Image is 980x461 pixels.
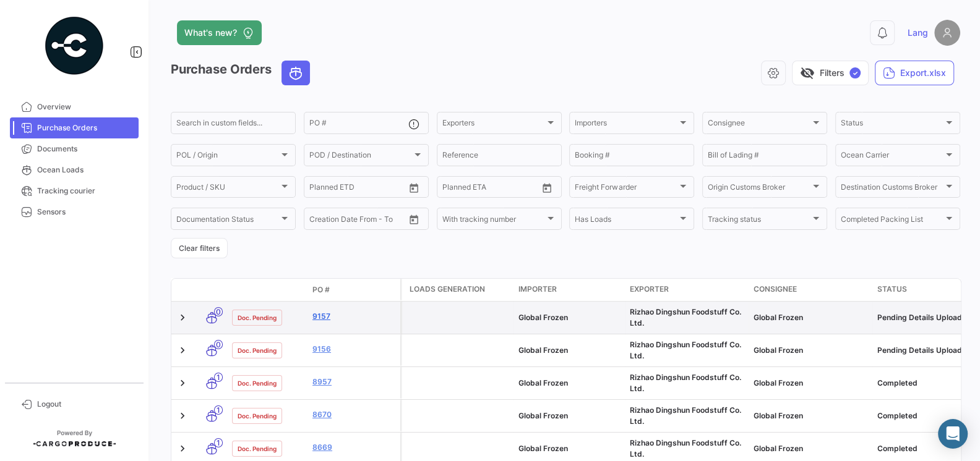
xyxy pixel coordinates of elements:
[307,279,400,300] datatable-header-cell: PO #
[841,121,943,129] span: Status
[442,216,545,225] span: With tracking number
[514,279,625,301] datatable-header-cell: Importer
[10,159,139,180] a: Ocean Loads
[214,340,223,349] span: 0
[238,378,277,388] span: Doc. Pending
[538,179,556,197] button: Open calendar
[43,15,105,77] img: powered-by.png
[309,216,327,225] input: From
[176,216,279,225] span: Documentation Status
[575,185,677,193] span: Freight Forwarder
[630,284,669,295] span: Exporter
[196,285,227,295] datatable-header-cell: Transport mode
[708,121,810,129] span: Consignee
[630,340,741,360] span: Rizhao Dingshun Foodstuff Co. Ltd.
[518,345,568,355] span: Global Frozen
[37,399,134,410] span: Logout
[238,313,277,323] span: Doc. Pending
[754,284,797,295] span: Consignee
[176,153,279,161] span: POL / Origin
[227,285,307,295] datatable-header-cell: Doc. Status
[176,344,189,357] a: Expand/Collapse Row
[442,121,545,129] span: Exporters
[238,444,277,454] span: Doc. Pending
[518,411,568,420] span: Global Frozen
[877,284,907,295] span: Status
[312,442,395,453] a: 8669
[405,210,423,229] button: Open calendar
[312,284,330,295] span: PO #
[849,67,861,78] span: ✓
[214,405,223,415] span: 1
[176,442,189,455] a: Expand/Collapse Row
[630,373,741,393] span: Rizhao Dingshun Foodstuff Co. Ltd.
[754,378,803,387] span: Global Frozen
[335,185,380,193] input: To
[575,216,677,225] span: Has Loads
[312,376,395,387] a: 8957
[335,216,380,225] input: To
[176,185,279,193] span: Product / SKU
[841,216,943,225] span: Completed Packing List
[402,279,514,301] datatable-header-cell: Loads generation
[708,185,810,193] span: Origin Customs Broker
[37,143,134,154] span: Documents
[405,179,423,197] button: Open calendar
[749,279,872,301] datatable-header-cell: Consignee
[312,344,395,355] a: 9156
[238,411,277,421] span: Doc. Pending
[214,438,223,447] span: 1
[184,27,237,39] span: What's new?
[468,185,514,193] input: To
[171,61,314,85] h3: Purchase Orders
[625,279,749,301] datatable-header-cell: Exporter
[630,307,741,328] span: Rizhao Dingshun Foodstuff Co. Ltd.
[37,164,134,176] span: Ocean Loads
[176,311,189,324] a: Expand/Collapse Row
[934,20,960,46] img: placeholder-user.png
[37,101,134,112] span: Overview
[309,153,412,161] span: POD / Destination
[10,180,139,201] a: Tracking courier
[37,185,134,197] span: Tracking courier
[518,378,568,387] span: Global Frozen
[841,185,943,193] span: Destination Customs Broker
[10,138,139,159] a: Documents
[312,409,395,420] a: 8670
[708,216,810,225] span: Tracking status
[176,410,189,422] a: Expand/Collapse Row
[841,153,943,161] span: Ocean Carrier
[518,444,568,453] span: Global Frozen
[630,405,741,426] span: Rizhao Dingshun Foodstuff Co. Ltd.
[37,206,134,218] span: Sensors
[800,66,815,80] span: visibility_off
[575,121,677,129] span: Importers
[37,122,134,133] span: Purchase Orders
[10,117,139,138] a: Purchase Orders
[177,20,262,45] button: What's new?
[10,201,139,222] a: Sensors
[176,377,189,389] a: Expand/Collapse Row
[214,307,223,316] span: 0
[442,185,460,193] input: From
[630,438,741,459] span: Rizhao Dingshun Foodstuff Co. Ltd.
[282,61,309,85] button: Ocean
[410,284,485,295] span: Loads generation
[171,238,228,258] button: Clear filters
[754,411,803,420] span: Global Frozen
[754,444,803,453] span: Global Frozen
[214,373,223,382] span: 1
[518,313,568,322] span: Global Frozen
[238,345,277,355] span: Doc. Pending
[792,61,869,85] button: visibility_offFilters✓
[754,313,803,322] span: Global Frozen
[309,185,327,193] input: From
[312,311,395,322] a: 9157
[754,345,803,355] span: Global Frozen
[908,27,928,39] span: Lang
[10,96,139,117] a: Overview
[938,419,968,449] div: Abrir Intercom Messenger
[875,61,954,85] button: Export.xlsx
[518,284,557,295] span: Importer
